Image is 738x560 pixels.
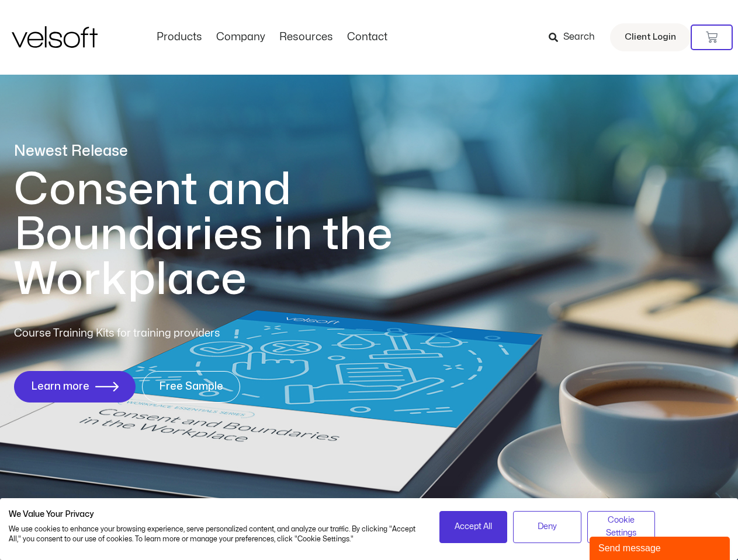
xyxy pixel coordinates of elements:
span: Search [563,30,595,45]
a: CompanyMenu Toggle [209,31,272,44]
span: Learn more [31,381,89,393]
h2: We Value Your Privacy [9,509,422,520]
h1: Consent and Boundaries in the Workplace [14,167,441,302]
a: ProductsMenu Toggle [150,31,209,44]
a: Learn more [14,371,136,402]
p: Course Training Kits for training providers [14,325,305,342]
p: Newest Release [14,141,441,162]
nav: Menu [150,31,394,44]
a: Search [549,27,603,47]
a: ContactMenu Toggle [340,31,394,44]
span: Free Sample [159,381,223,393]
button: Deny all cookies [513,511,581,543]
button: Accept all cookies [439,511,508,543]
a: Free Sample [142,371,240,402]
button: Adjust cookie preferences [587,511,656,543]
span: Cookie Settings [595,514,648,540]
a: ResourcesMenu Toggle [272,31,340,44]
span: Accept All [455,520,492,533]
a: Client Login [610,23,691,51]
span: Client Login [625,30,676,45]
iframe: chat widget [590,534,732,560]
p: We use cookies to enhance your browsing experience, serve personalized content, and analyze our t... [9,524,422,544]
img: Velsoft Training Materials [12,26,98,48]
span: Deny [538,520,557,533]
